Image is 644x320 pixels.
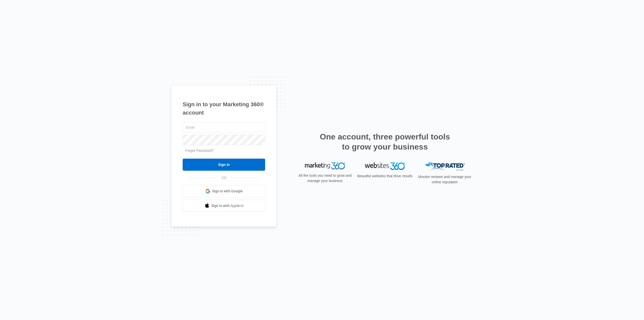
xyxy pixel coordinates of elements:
[211,203,244,208] span: Sign in with Apple Id
[297,173,353,184] p: All the tools you need to grow and manage your business
[417,174,473,185] p: Monitor reviews and manage your online reputation
[185,149,214,153] a: Forgot Password?
[318,132,452,152] h2: One account, three powerful tools to grow your business
[183,122,265,133] input: Email
[183,159,265,171] input: Sign In
[218,175,230,181] span: OR
[183,185,265,197] a: Sign in with Google
[305,162,345,169] img: Marketing 360
[183,200,265,212] a: Sign in with Apple Id
[212,189,243,194] span: Sign in with Google
[357,173,413,179] p: Beautiful websites that drive results
[425,162,465,171] img: Top Rated Local
[365,162,405,170] img: Websites 360
[183,100,265,117] h1: Sign in to your Marketing 360® account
